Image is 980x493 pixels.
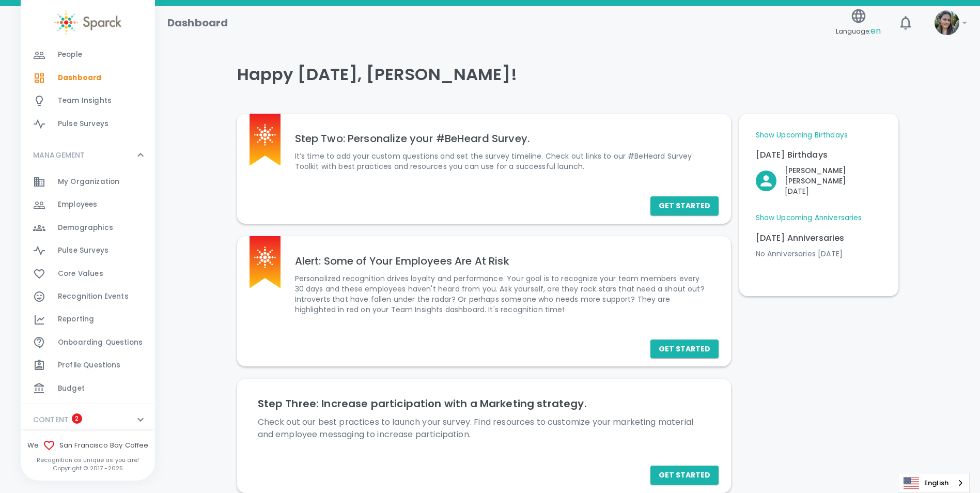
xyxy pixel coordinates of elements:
a: Pulse Surveys [21,113,155,135]
img: Sparck logo [254,124,276,146]
h4: Happy [DATE], [PERSON_NAME]! [237,64,898,85]
a: People [21,43,155,66]
div: Click to Recognize! [748,157,882,196]
a: English [898,473,969,492]
a: Employees [21,193,155,216]
span: 2 [72,413,82,424]
h6: Step Two: Personalize your #BeHeard Survey. [295,130,710,147]
button: Get Started [650,466,719,485]
button: Click to Recognize! [756,165,882,196]
p: It’s time to add your custom questions and set the survey timeline. Check out links to our #BeHea... [295,151,710,172]
span: Demographics [58,223,113,233]
h1: Dashboard [167,14,228,31]
p: [PERSON_NAME] [PERSON_NAME] [785,165,882,186]
div: MANAGEMENT [21,171,155,404]
span: Profile Questions [58,360,121,371]
span: en [870,25,881,37]
h6: Alert: Some of Your Employees Are At Risk [295,253,710,269]
span: Language: [836,24,881,38]
span: Dashboard [58,73,101,83]
a: Recognition Events [21,285,155,308]
a: My Organization [21,171,155,193]
aside: Language selected: English [898,473,970,493]
p: Copyright © 2017 - 2025 [21,464,155,472]
p: Personalized recognition drives loyalty and performance. Your goal is to recognize your team memb... [295,273,710,315]
h6: Step Three: Increase participation with a Marketing strategy. [258,395,710,412]
span: My Organization [58,177,119,187]
a: Budget [21,377,155,400]
a: Sparck logo [21,10,155,35]
span: We San Francisco Bay Coffee [21,439,155,452]
span: Reporting [58,314,94,325]
p: [DATE] [785,186,882,196]
p: No Anniversaries [DATE] [756,249,882,259]
img: Sparck logo [54,10,121,35]
span: Core Values [58,269,103,279]
div: MANAGEMENT [21,140,155,171]
img: Sparck logo [254,246,276,268]
a: Team Insights [21,89,155,112]
p: CONTENT [33,414,69,425]
img: Picture of Mackenzie [935,10,959,35]
p: [DATE] Anniversaries [756,232,882,244]
span: Employees [58,199,97,210]
button: Language:en [832,5,885,41]
button: Get Started [650,196,719,215]
a: Show Upcoming Anniversaries [756,213,862,223]
a: Dashboard [21,67,155,89]
p: [DATE] Birthdays [756,149,882,161]
span: Team Insights [58,96,112,106]
span: Budget [58,383,85,394]
a: Reporting [21,308,155,331]
a: Pulse Surveys [21,239,155,262]
button: Get Started [650,340,719,359]
a: Show Upcoming Birthdays [756,130,848,141]
a: Demographics [21,217,155,239]
span: Pulse Surveys [58,119,108,129]
span: People [58,50,82,60]
p: Check out our best practices to launch your survey. Find resources to customize your marketing ma... [258,416,710,441]
a: Profile Questions [21,354,155,377]
span: Recognition Events [58,291,129,302]
span: Pulse Surveys [58,245,108,256]
div: CONTENT2 [21,404,155,435]
a: Onboarding Questions [21,331,155,354]
a: Core Values [21,263,155,285]
div: Language [898,473,970,493]
p: Recognition as unique as you are! [21,456,155,464]
span: Onboarding Questions [58,337,143,348]
p: MANAGEMENT [33,150,85,160]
